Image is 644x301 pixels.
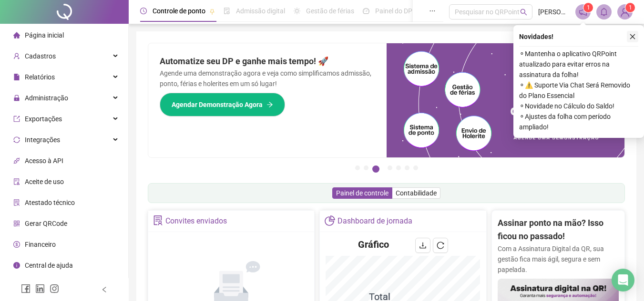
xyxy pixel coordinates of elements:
span: Novidades ! [519,31,553,42]
button: 7 [413,165,418,170]
h4: Gráfico [358,238,389,251]
span: Admissão digital [236,7,285,15]
span: Gerar QRCode [25,220,67,227]
span: Agendar Demonstração Agora [172,99,263,110]
button: 5 [396,165,401,170]
span: Gestão de férias [306,7,354,15]
span: pie-chart [325,215,335,225]
button: 4 [388,165,392,170]
span: ⚬ ⚠️ Suporte Via Chat Será Removido do Plano Essencial [519,80,638,101]
span: instagram [50,284,59,293]
button: 1 [355,165,360,170]
span: 1 [587,4,590,11]
span: sync [13,136,20,143]
div: Convites enviados [165,213,227,229]
span: solution [13,199,20,206]
img: 66729 [618,5,632,19]
sup: Atualize o seu contato no menu Meus Dados [625,3,635,12]
span: api [13,157,20,164]
span: bell [600,8,608,16]
span: close [629,33,636,40]
h2: Automatize seu DP e ganhe mais tempo! 🚀 [160,55,375,68]
sup: 1 [583,3,593,12]
span: Exportações [25,115,62,123]
span: Relatórios [25,73,55,81]
span: Cadastros [25,52,56,60]
p: Agende uma demonstração agora e veja como simplificamos admissão, ponto, férias e holerites em um... [160,68,375,89]
img: banner%2Fd57e337e-a0d3-4837-9615-f134fc33a8e6.png [387,43,625,157]
span: download [419,242,427,249]
span: arrow-right [266,101,273,108]
button: 6 [405,165,409,170]
span: qrcode [13,220,20,227]
span: dashboard [363,8,369,14]
span: reload [437,242,444,249]
span: info-circle [13,262,20,269]
span: Página inicial [25,31,64,39]
h2: Assinar ponto na mão? Isso ficou no passado! [498,216,619,243]
p: Com a Assinatura Digital da QR, sua gestão fica mais ágil, segura e sem papelada. [498,243,619,275]
span: Central de ajuda [25,262,73,269]
span: Atestado técnico [25,199,75,206]
span: Acesso à API [25,157,63,165]
span: pushpin [209,9,215,14]
div: Dashboard de jornada [337,213,412,229]
span: Controle de ponto [153,7,205,15]
span: dollar [13,241,20,248]
span: solution [153,215,163,225]
span: ellipsis [429,8,436,14]
span: sun [294,8,300,14]
span: Integrações [25,136,60,144]
span: Administração [25,94,68,102]
span: Contabilidade [396,189,437,197]
div: Open Intercom Messenger [612,269,634,291]
span: user-add [13,53,20,59]
span: home [13,32,20,39]
span: file [13,74,20,80]
span: [PERSON_NAME] [538,7,570,17]
span: ⚬ Ajustes da folha com período ampliado! [519,111,638,132]
span: 1 [629,4,632,11]
span: ⚬ Mantenha o aplicativo QRPoint atualizado para evitar erros na assinatura da folha! [519,49,638,80]
span: ⚬ Novidade no Cálculo do Saldo! [519,101,638,111]
span: file-done [224,8,230,14]
span: lock [13,95,20,101]
span: Financeiro [25,241,56,248]
span: search [520,9,527,16]
span: left [101,286,108,293]
span: audit [13,178,20,185]
button: Agendar Demonstração Agora [160,93,285,117]
span: Painel de controle [336,189,388,197]
span: notification [579,8,587,16]
span: facebook [21,284,31,293]
span: export [13,116,20,122]
button: 3 [372,165,379,173]
button: 2 [364,165,368,170]
span: linkedin [35,284,45,293]
span: Aceite de uso [25,178,64,185]
span: clock-circle [140,8,147,14]
span: Painel do DP [375,7,412,15]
